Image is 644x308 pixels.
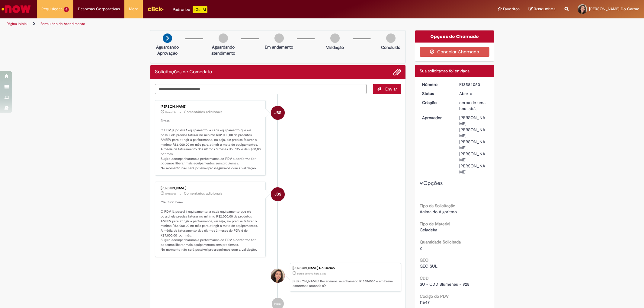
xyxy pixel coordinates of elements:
[420,203,455,208] b: Tipo da Solicitação
[161,200,261,252] p: Olá, tudo bem? O PDV já possui 1 equipamento, a cada equipamento que ele possui ele precisa fatur...
[161,105,261,109] div: [PERSON_NAME]
[184,110,223,115] small: Comentários adicionais
[153,44,182,56] p: Aguardando Aprovação
[420,281,469,287] span: SU - CDD Blumenau - 928
[265,44,293,50] p: Em andamento
[420,239,461,245] b: Quantidade Solicitada
[163,33,172,43] img: arrow-next.png
[418,100,455,106] dt: Criação
[589,6,639,11] span: [PERSON_NAME] Do Carmo
[459,100,485,111] time: 01/10/2025 08:00:06
[420,209,457,214] span: Acima do Algoritmo
[420,227,437,233] span: Geladeira
[209,44,238,56] p: Aguardando atendimento
[459,81,487,87] div: R13584060
[330,33,340,43] img: img-circle-grey.png
[418,81,455,87] dt: Número
[193,6,207,13] p: +GenAi
[41,6,62,12] span: Requisições
[161,119,261,171] p: Errata: O PDV já possui 1 equipamento, a cada equipamento que ele possui ele precisa faturar no m...
[529,6,556,12] a: Rascunhos
[64,7,69,12] span: 6
[155,69,212,75] h2: Solicitações de Comodato Histórico de tíquete
[274,33,284,43] img: img-circle-grey.png
[293,279,398,288] p: [PERSON_NAME]! Recebemos seu chamado R13584060 e em breve estaremos atuando.
[78,6,120,12] span: Despesas Corporativas
[274,106,281,120] span: JBS
[271,106,285,120] div: Jacqueline Batista Shiota
[297,272,326,275] time: 01/10/2025 08:00:06
[173,6,207,13] div: Padroniza
[5,18,425,30] ul: Trilhas de página
[184,191,223,196] small: Comentários adicionais
[420,221,450,227] b: Tipo de Material
[420,263,437,269] span: GEO SUL
[393,68,401,76] button: Adicionar anexos
[129,6,138,12] span: More
[385,86,397,92] span: Enviar
[274,187,281,202] span: JBS
[420,294,449,299] b: Código do PDV
[165,110,176,114] time: 01/10/2025 08:54:40
[293,266,398,270] div: [PERSON_NAME] Do Carmo
[420,275,429,281] b: CDD
[459,115,487,175] div: [PERSON_NAME], [PERSON_NAME], [PERSON_NAME], [PERSON_NAME], [PERSON_NAME]
[420,47,489,57] button: Cancelar Chamado
[415,30,494,43] div: Opções do Chamado
[1,3,32,15] img: ServiceNow
[297,272,326,275] span: cerca de uma hora atrás
[161,186,261,190] div: [PERSON_NAME]
[165,192,176,195] time: 01/10/2025 08:54:26
[420,68,469,74] span: Sua solicitação foi enviada
[147,4,164,13] img: click_logo_yellow_360x200.png
[271,269,285,283] div: Alice De Assis Do Carmo
[326,44,344,50] p: Validação
[165,110,176,114] span: 10m atrás
[381,44,400,50] p: Concluído
[40,21,85,26] a: Formulário de Atendimento
[155,84,367,94] textarea: Digite sua mensagem aqui...
[420,257,428,263] b: GEO
[420,245,422,251] span: 2
[386,33,396,43] img: img-circle-grey.png
[418,115,455,121] dt: Aprovador
[459,90,487,97] div: Aberto
[503,6,520,12] span: Favoritos
[373,84,401,94] button: Enviar
[7,21,27,26] a: Página inicial
[534,6,556,12] span: Rascunhos
[420,300,430,305] span: 11647
[155,263,401,292] li: Alice De Assis Do Carmo
[418,90,455,97] dt: Status
[165,192,176,195] span: 10m atrás
[219,33,228,43] img: img-circle-grey.png
[459,100,487,112] div: 01/10/2025 08:00:06
[459,100,485,111] span: cerca de uma hora atrás
[271,187,285,201] div: Jacqueline Batista Shiota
